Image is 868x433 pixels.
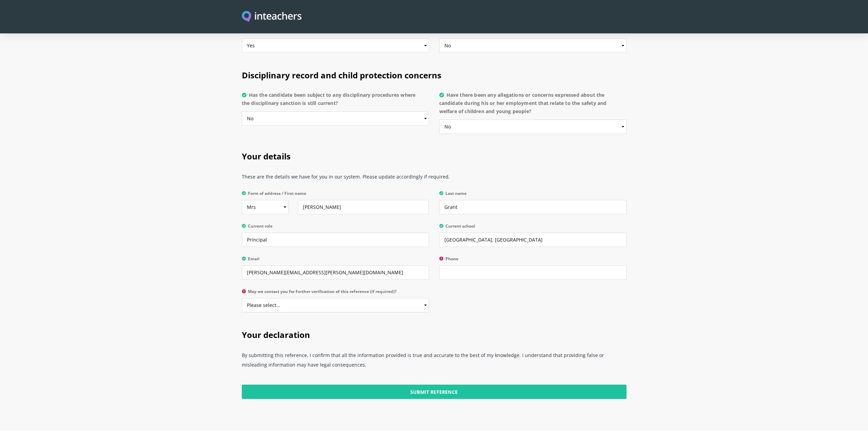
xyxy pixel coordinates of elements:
p: These are the details we have for you in our system. Please update accordingly if required. [242,169,627,188]
span: Your declaration [242,329,310,340]
p: By submitting this reference, I confirm that all the information provided is true and accurate to... [242,348,627,376]
label: Last name [439,191,627,200]
span: Disciplinary record and child protection concerns [242,69,441,81]
span: Your details [242,151,291,162]
label: Email [242,257,429,265]
img: Inteachers [242,11,302,23]
input: Submit Reference [242,385,627,399]
label: Phone [439,257,627,265]
label: Have there been any allegations or concerns expressed about the candidate during his or her emplo... [439,91,627,120]
label: Has the candidate been subject to any disciplinary procedures where the disciplinary sanction is ... [242,91,429,111]
label: Form of address / First name [242,191,429,200]
label: May we contact you for further verification of this reference (if required)? [242,289,429,298]
label: Current role [242,224,429,233]
a: Visit this site's homepage [242,11,302,23]
label: Current school [439,224,627,233]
